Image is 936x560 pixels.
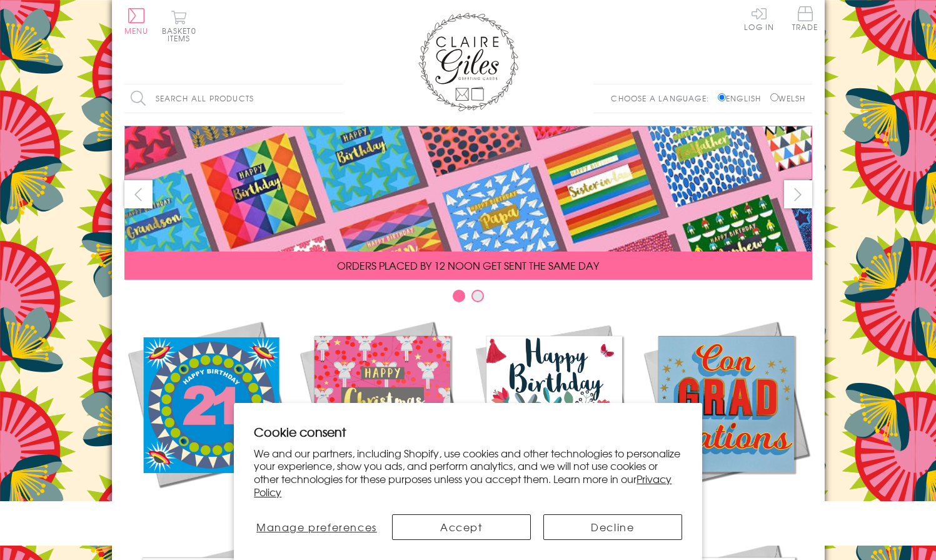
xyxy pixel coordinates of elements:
[543,514,682,540] button: Decline
[792,6,818,33] a: Trade
[256,519,377,534] span: Manage preferences
[254,447,682,499] p: We and our partners, including Shopify, use cookies and other technologies to personalize your ex...
[453,290,465,302] button: Carousel Page 1 (Current Slide)
[770,93,778,101] input: Welsh
[718,93,726,101] input: English
[784,180,812,208] button: next
[124,8,149,34] button: Menu
[124,84,343,113] input: Search all products
[392,514,531,540] button: Accept
[169,499,251,514] span: New Releases
[162,10,196,42] button: Basket0 items
[792,6,818,31] span: Trade
[124,180,153,208] button: prev
[254,423,682,440] h2: Cookie consent
[124,25,149,36] span: Menu
[770,93,806,104] label: Welsh
[337,258,599,273] span: ORDERS PLACED BY 12 NOON GET SENT THE SAME DAY
[331,84,343,113] input: Search
[168,25,196,44] span: 0 items
[296,318,468,514] a: Christmas
[418,13,518,111] img: Claire Giles Greetings Cards
[471,290,484,302] button: Carousel Page 2
[468,318,640,514] a: Birthdays
[640,318,812,514] a: Academic
[611,93,715,104] p: Choose a language:
[694,499,758,514] span: Academic
[254,514,379,540] button: Manage preferences
[744,6,774,31] a: Log In
[254,471,672,499] a: Privacy Policy
[718,93,767,104] label: English
[124,289,812,308] div: Carousel Pagination
[124,318,296,514] a: New Releases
